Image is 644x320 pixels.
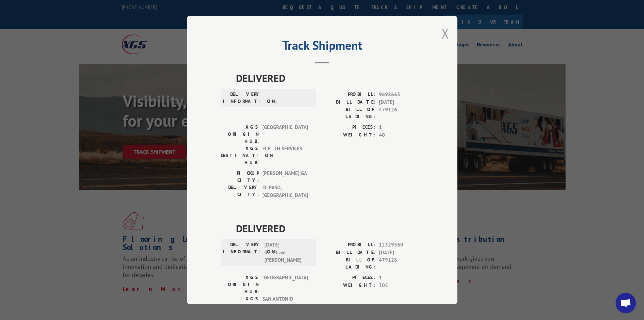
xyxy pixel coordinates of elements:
span: SAN ANTONIO [262,295,308,317]
label: XGS ORIGIN HUB: [221,274,259,295]
label: XGS ORIGIN HUB: [221,124,259,145]
label: WEIGHT: [322,131,376,139]
span: DELIVERED [236,70,424,86]
label: PROBILL: [322,241,376,249]
label: BILL OF LADING: [322,106,376,120]
span: [PERSON_NAME] , GA [262,170,308,184]
label: PIECES: [322,124,376,131]
label: PICKUP CITY: [221,170,259,184]
h2: Track Shipment [221,41,424,54]
label: WEIGHT: [322,282,376,290]
span: ELP - TH SERVICES [262,145,308,166]
label: BILL DATE: [322,249,376,257]
label: BILL DATE: [322,99,376,106]
label: DELIVERY INFORMATION: [223,91,261,105]
span: EL PASO , [GEOGRAPHIC_DATA] [262,184,308,199]
button: Close modal [442,24,449,42]
span: 12329560 [379,241,424,249]
span: [DATE] [379,249,424,257]
span: 1 [379,124,424,131]
label: PIECES: [322,274,376,282]
div: Open chat [616,293,636,313]
label: DELIVERY CITY: [221,184,259,199]
span: [GEOGRAPHIC_DATA] [262,124,308,145]
span: DELIVERED [236,221,424,236]
span: 479126 [379,106,424,120]
span: [DATE] 07:53 am [PERSON_NAME] [264,241,310,264]
span: 40 [379,131,424,139]
label: XGS DESTINATION HUB: [221,145,259,166]
span: 479126 [379,256,424,271]
span: 305 [379,282,424,290]
label: BILL OF LADING: [322,256,376,271]
label: DELIVERY INFORMATION: [223,241,261,264]
span: [DATE] [379,99,424,106]
label: XGS DESTINATION HUB: [221,295,259,317]
span: [GEOGRAPHIC_DATA] [262,274,308,295]
span: 9698663 [379,91,424,99]
label: PROBILL: [322,91,376,99]
span: 1 [379,274,424,282]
